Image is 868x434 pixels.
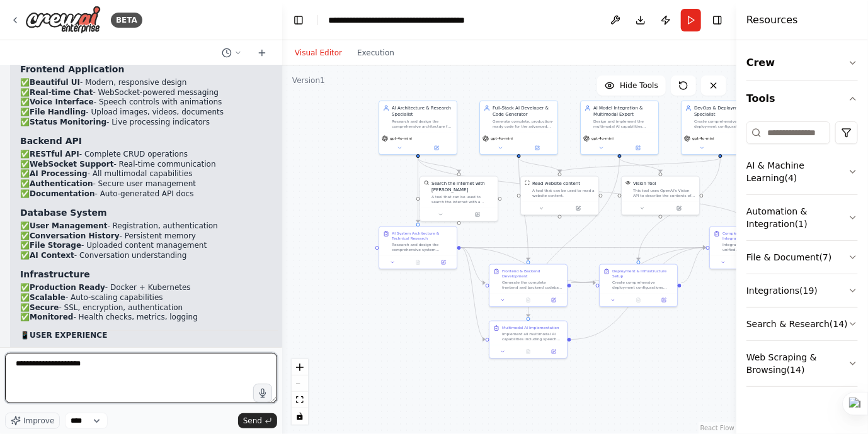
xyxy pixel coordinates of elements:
button: Open in side panel [460,211,496,218]
g: Edge from 1e7935e2-a496-4a0b-bdf0-159ba5d74f23 to 05852330-826f-4053-bc62-1c4122e75d80 [557,158,724,172]
div: AI Architecture & Research Specialist [392,105,453,118]
li: ✅ - Uploaded content management [20,241,278,251]
div: Complete AI Agent System IntegrationIntegrate all components into a unified, production-ready mul... [709,226,788,270]
span: Send [243,416,262,426]
div: Version 1 [292,75,325,86]
span: gpt-4o-mini [591,136,614,141]
button: Web Scraping & Browsing(14) [746,341,858,386]
li: ✅ - Auto-generated API docs [20,189,278,199]
strong: Infrastructure [20,269,90,279]
div: This tool uses OpenAI's Vision API to describe the contents of an image. [633,188,695,198]
button: Open in side panel [543,296,564,304]
button: Start a new chat [252,45,272,60]
li: ✅ - Complete CRUD operations [20,150,278,160]
button: Visual Editor [287,45,350,60]
strong: Beautiful UI [30,78,80,87]
div: Generate complete, production-ready code for the advanced multimodal AI agent including frontend ... [493,119,554,129]
button: Hide right sidebar [709,11,726,29]
div: Generate the complete frontend and backend codebase for the multimodal AI agent. Create a React/N... [502,280,563,290]
div: Deployment & Infrastructure SetupCreate comprehensive deployment configurations including Docker ... [599,264,678,308]
div: Research and design the comprehensive architecture for an advanced multimodal AI agent system, in... [392,119,453,129]
div: Create comprehensive deployment configurations, Docker setups, security implementations, and infr... [694,119,755,129]
button: Crew [746,45,858,81]
li: ✅ - Docker + Kubernetes [20,283,278,293]
div: Full-Stack AI Developer & Code GeneratorGenerate complete, production-ready code for the advanced... [479,101,558,155]
span: Hide Tools [620,81,658,91]
img: VisionTool [625,181,631,186]
div: Frontend & Backend DevelopmentGenerate the complete frontend and backend codebase for the multimo... [489,264,568,308]
strong: Scalable [30,293,66,302]
div: Read website content [532,181,580,187]
g: Edge from 7c9798b1-8cb1-4476-9d4c-f8584480fafb to 8b829f1c-7a0c-414f-bf5d-aea320b7717f [571,245,706,286]
button: fit view [292,392,308,408]
span: Improve [23,416,54,426]
strong: Documentation [30,189,95,198]
button: Hide Tools [597,75,666,96]
div: VisionToolVision ToolThis tool uses OpenAI's Vision API to describe the contents of an image. [621,176,700,216]
strong: File Handling [30,108,86,116]
a: React Flow attribution [700,425,734,431]
button: Search & Research(14) [746,308,858,340]
strong: WebSocket Support [30,160,114,169]
button: Open in side panel [620,144,656,152]
button: Open in side panel [433,259,454,266]
div: Create comprehensive deployment configurations including Docker containers, Kubernetes manifests,... [612,280,673,290]
li: ✅ - WebSocket-powered messaging [20,88,278,98]
div: AI Model Integration & Multimodal ExpertDesign and implement the multimodal AI capabilities inclu... [580,101,659,155]
div: Implement all multimodal AI capabilities including speech processing (Whisper STT, ElevenLabs TTS... [502,331,563,342]
div: Integrate all components into a unified, production-ready multimodal AI agent system. Create comp... [722,242,784,252]
li: ✅ - Health checks, metrics, logging [20,313,278,323]
strong: RESTful API [30,150,79,159]
g: Edge from c613d709-a023-47df-a2f9-08178982f607 to 8b829f1c-7a0c-414f-bf5d-aea320b7717f [415,158,752,223]
button: Open in side panel [520,144,556,152]
div: DevOps & Deployment Specialist [694,105,755,118]
button: Open in side panel [561,204,597,212]
li: ✅ - Speech controls with animations [20,97,278,108]
li: ✅ - Real-time communication [20,160,278,170]
li: ✅ - All multimodal capabilities [20,169,278,179]
strong: Backend API [20,136,82,146]
div: Full-Stack AI Developer & Code Generator [493,105,554,118]
strong: Monitored [30,313,73,321]
div: BETA [111,13,142,28]
strong: Secure [30,303,59,312]
h2: 📱 [20,331,278,341]
div: Deployment & Infrastructure Setup [612,269,673,279]
li: ✅ - Live processing indicators [20,118,278,128]
button: zoom in [292,359,308,376]
li: ✅ - Modern, responsive design [20,78,278,88]
button: Switch to previous chat [217,45,247,60]
span: gpt-4o-mini [390,136,412,141]
g: Edge from cfa17f94-83c7-4a4f-9584-c041dcfc059a to 8b829f1c-7a0c-414f-bf5d-aea320b7717f [461,245,706,251]
div: Research and design the comprehensive system architecture for the advanced multimodal AI agent. I... [392,242,453,252]
button: AI & Machine Learning(4) [746,149,858,194]
button: File & Document(7) [746,241,858,274]
button: Hide left sidebar [290,11,307,29]
strong: Real-time Chat [30,88,93,97]
div: DevOps & Deployment SpecialistCreate comprehensive deployment configurations, Docker setups, secu... [681,101,760,155]
span: gpt-4o-mini [491,136,513,141]
button: toggle interactivity [292,408,308,425]
div: React Flow controls [292,359,308,425]
strong: Status Monitoring [30,118,106,126]
li: ✅ - Secure user management [20,179,278,189]
button: No output available [515,348,542,355]
g: Edge from 1e7935e2-a496-4a0b-bdf0-159ba5d74f23 to 461539e3-e7bb-45ef-86c2-4545685dfd29 [636,158,724,260]
li: ✅ - Persistent memory [20,231,278,242]
div: AI Model Integration & Multimodal Expert [593,105,654,118]
button: Open in side panel [661,204,697,212]
div: Vision Tool [633,181,656,187]
g: Edge from 742dcd40-4d9d-46f9-bf96-53a1f623e28c to 6837ea07-d575-45e7-b99b-18bd4f543186 [617,158,664,172]
li: ✅ - Upload images, videos, documents [20,108,278,118]
button: Integrations(19) [746,274,858,307]
strong: Production Ready [30,283,105,292]
g: Edge from cfa17f94-83c7-4a4f-9584-c041dcfc059a to 63138ab7-9710-4411-897b-e4be0a06127c [461,245,486,343]
div: Multimodal AI ImplementationImplement all multimodal AI capabilities including speech processing ... [489,321,568,359]
div: AI System Architecture & Technical ResearchResearch and design the comprehensive system architect... [379,226,457,270]
strong: Database System [20,208,107,218]
strong: User Management [30,221,107,230]
strong: Voice Interface [30,97,94,106]
div: ScrapeWebsiteToolRead website contentA tool that can be used to read a website content. [520,176,599,216]
div: Tools [746,116,858,397]
button: Automation & Integration(1) [746,195,858,240]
